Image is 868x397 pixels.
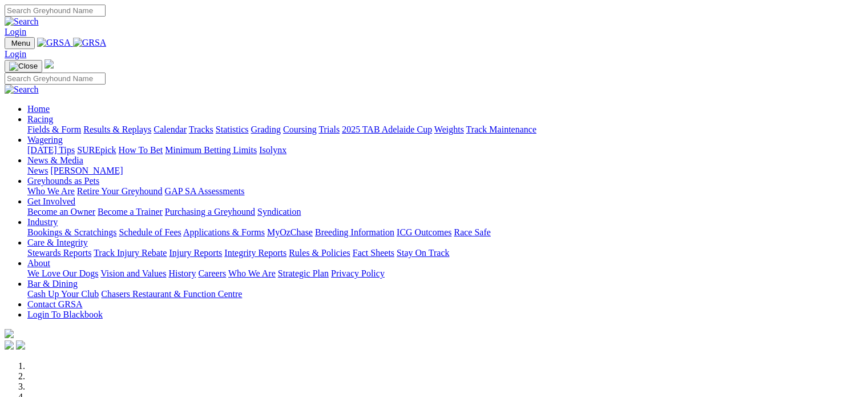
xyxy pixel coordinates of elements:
input: Search [5,5,106,17]
a: GAP SA Assessments [165,186,245,196]
a: Care & Integrity [27,238,88,247]
a: Fact Sheets [353,248,394,258]
a: Become a Trainer [98,207,163,216]
div: Racing [27,125,863,135]
a: Become an Owner [27,207,95,216]
a: Applications & Forms [183,227,265,237]
a: Bar & Dining [27,279,78,288]
a: Industry [27,217,58,227]
a: Privacy Policy [331,268,385,278]
img: Close [9,62,38,71]
a: Bookings & Scratchings [27,227,116,237]
a: Purchasing a Greyhound [165,207,255,216]
img: Search [5,85,39,95]
a: We Love Our Dogs [27,268,98,278]
div: Industry [27,227,863,238]
div: News & Media [27,166,863,176]
a: Tracks [189,125,213,134]
a: About [27,258,50,268]
a: Stay On Track [397,248,449,258]
img: Search [5,17,39,27]
a: Cash Up Your Club [27,289,99,299]
a: [DATE] Tips [27,145,75,155]
a: 2025 TAB Adelaide Cup [342,125,432,134]
a: Race Safe [454,227,490,237]
a: Breeding Information [315,227,394,237]
div: Bar & Dining [27,289,863,299]
img: logo-grsa-white.png [5,329,14,338]
a: Who We Are [27,186,75,196]
a: Grading [251,125,281,134]
a: Get Involved [27,197,75,206]
a: Isolynx [259,145,286,155]
a: ICG Outcomes [397,227,451,237]
a: Racing [27,114,53,124]
a: Who We Are [228,268,276,278]
a: News & Media [27,155,83,165]
a: Minimum Betting Limits [165,145,257,155]
a: Weights [434,125,464,134]
input: Search [5,73,106,85]
img: twitter.svg [16,340,25,350]
a: Track Injury Rebate [94,248,167,258]
a: Rules & Policies [289,248,350,258]
a: Calendar [154,125,187,134]
a: Fields & Form [27,125,81,134]
div: Care & Integrity [27,248,863,258]
a: Chasers Restaurant & Function Centre [101,289,242,299]
a: [PERSON_NAME] [50,166,123,175]
a: Syndication [257,207,301,216]
a: News [27,166,48,175]
a: SUREpick [77,145,116,155]
a: Results & Replays [83,125,151,134]
div: About [27,268,863,279]
a: Coursing [283,125,317,134]
a: How To Bet [119,145,163,155]
a: Contact GRSA [27,299,82,309]
a: Login [5,27,26,37]
span: Menu [11,39,30,47]
img: logo-grsa-white.png [45,59,54,69]
a: Wagering [27,135,63,145]
a: Integrity Reports [224,248,286,258]
a: Strategic Plan [278,268,329,278]
a: Schedule of Fees [119,227,181,237]
a: Stewards Reports [27,248,91,258]
a: Home [27,104,50,114]
a: MyOzChase [267,227,313,237]
a: History [168,268,196,278]
a: Statistics [216,125,249,134]
div: Get Involved [27,207,863,217]
div: Wagering [27,145,863,155]
a: Login To Blackbook [27,310,103,319]
a: Login [5,49,26,59]
img: facebook.svg [5,340,14,350]
a: Injury Reports [169,248,222,258]
a: Vision and Values [100,268,166,278]
button: Toggle navigation [5,37,35,49]
div: Greyhounds as Pets [27,186,863,197]
a: Track Maintenance [466,125,536,134]
a: Retire Your Greyhound [77,186,163,196]
a: Trials [318,125,340,134]
img: GRSA [73,38,107,48]
button: Toggle navigation [5,60,42,73]
a: Greyhounds as Pets [27,176,99,186]
a: Careers [198,268,226,278]
img: GRSA [37,38,71,48]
